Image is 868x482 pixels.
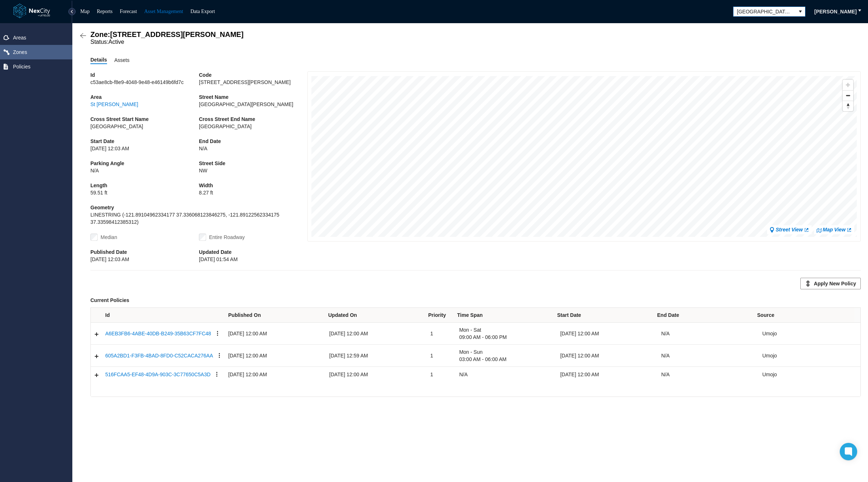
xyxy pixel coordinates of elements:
[97,9,113,14] a: Reports
[190,9,215,14] a: Data Export
[13,49,27,56] span: Zones
[90,145,199,152] span: [DATE] 12:03 AM
[90,101,138,108] a: St [PERSON_NAME]
[4,49,9,55] img: zones.svg
[199,93,307,101] span: Street Name
[90,56,107,63] span: Details
[326,323,427,345] td: [DATE] 12:00 AM
[757,311,774,319] span: Source
[90,39,861,45] div: Status: Active
[459,348,554,356] span: Mon - Sun
[90,256,199,263] span: [DATE] 12:03 AM
[459,326,554,334] span: Mon - Sat
[90,182,199,189] span: Length
[199,167,307,174] span: NW
[428,311,446,319] span: Priority
[225,367,326,382] td: [DATE] 12:00 AM
[90,138,199,145] span: Start Date
[199,101,307,108] span: [GEOGRAPHIC_DATA][PERSON_NAME]
[90,211,307,226] span: LINESTRING (-121.89104962334177 37.336068123846275, -121.89122562334175 37.33598412385312)
[759,367,860,382] td: Umojo
[816,226,852,233] a: Map View
[90,189,199,196] span: 59.51 ft
[4,35,9,40] img: areas.svg
[101,234,117,240] label: Median
[90,79,199,86] span: c53ae8cb-f8e9-4048-9e48-e46149b6fd7c
[114,56,129,64] span: Assets
[90,167,199,174] span: N/A
[814,8,857,15] span: [PERSON_NAME]
[80,32,87,39] img: Back
[90,160,199,167] span: Parking Angle
[326,367,427,382] td: [DATE] 12:00 AM
[144,9,183,14] a: Asset Management
[199,79,307,86] span: [STREET_ADDRESS][PERSON_NAME]
[91,308,860,397] div: Table
[225,323,326,345] td: [DATE] 12:00 AM
[90,30,861,39] div: Zone: [STREET_ADDRESS][PERSON_NAME]
[427,367,456,382] td: 1
[90,297,861,304] div: Current Policies
[557,367,658,382] td: [DATE] 12:00 AM
[94,331,99,336] a: Expand detail row
[199,182,307,189] span: Width
[311,76,857,237] canvas: Map
[90,204,307,211] span: Geometry
[4,64,8,70] img: policies.svg
[557,323,658,345] td: [DATE] 12:00 AM
[105,311,110,319] span: Id
[843,80,853,90] button: Zoom in
[557,345,658,367] td: [DATE] 12:00 AM
[105,330,211,337] a: A6EB3FB6-4ABE-40DB-B249-35B63CF7FC48
[199,138,307,145] span: End Date
[13,63,30,70] span: Policies
[456,367,557,382] td: N/A
[94,372,99,377] a: Expand detail row
[823,226,846,233] span: Map View
[199,116,307,123] span: Cross Street End Name
[427,323,456,345] td: 1
[557,311,581,319] span: Start Date
[800,278,861,289] button: Apply New Policy
[199,189,307,196] span: 8.27 ft
[843,101,853,111] button: Reset bearing to north
[90,116,199,123] span: Cross Street Start Name
[328,311,357,319] span: Updated On
[326,345,427,367] td: [DATE] 12:59 AM
[199,256,307,263] span: [DATE] 01:54 AM
[199,248,307,256] span: Updated Date
[105,352,213,359] a: 605A2BD1-F3FB-4BAD-8FD0-C52CACA276AA
[90,93,199,101] span: Area
[120,9,137,14] a: Forecast
[759,345,860,367] td: Umojo
[105,371,210,378] a: 516FCAA5-EF48-4D9A-903C-3C77650C5A3D
[94,353,99,359] a: Expand detail row
[658,323,759,345] td: N/A
[80,9,90,14] a: Map
[13,34,26,41] span: Areas
[427,345,456,367] td: 1
[90,123,199,130] span: [GEOGRAPHIC_DATA]
[90,71,199,79] span: Id
[459,356,554,363] span: 03:00 AM - 06:00 AM
[737,8,792,15] span: [GEOGRAPHIC_DATA][PERSON_NAME]
[228,311,261,319] span: Published On
[225,345,326,367] td: [DATE] 12:00 AM
[199,123,307,130] span: [GEOGRAPHIC_DATA]
[199,160,307,167] span: Street Side
[810,6,861,17] button: [PERSON_NAME]
[658,345,759,367] td: N/A
[759,323,860,345] td: Umojo
[796,7,805,16] button: select
[459,334,554,341] span: 09:00 AM - 06:00 PM
[209,234,245,240] label: Entire Roadway
[776,226,803,233] span: Street View
[199,145,307,152] span: N/A
[657,311,679,319] span: End Date
[457,311,483,319] span: Time Span
[658,367,759,382] td: N/A
[843,90,853,101] button: Zoom out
